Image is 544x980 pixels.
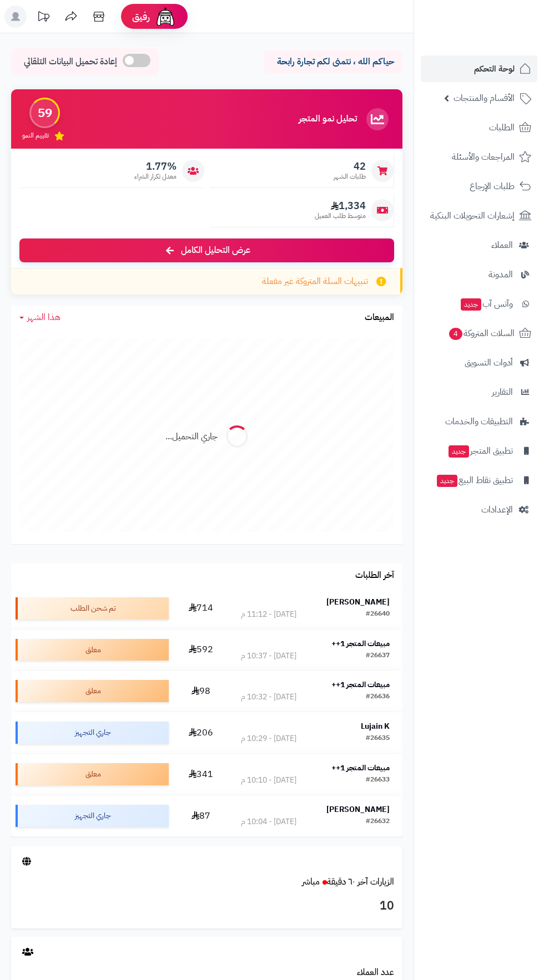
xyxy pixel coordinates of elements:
span: الأقسام والمنتجات [454,90,515,106]
span: تقييم النمو [22,131,49,140]
span: جديد [449,445,469,458]
span: طلبات الشهر [334,172,366,181]
a: عدد العملاء [357,966,394,979]
div: [DATE] - 10:10 م [241,775,296,786]
span: 1.77% [134,160,177,172]
strong: مبيعات المتجر 1++ [331,679,390,690]
div: [DATE] - 10:32 م [241,692,296,703]
span: تطبيق المتجر [447,443,513,459]
span: متوسط طلب العميل [315,211,366,221]
strong: مبيعات المتجر 1++ [331,638,390,649]
a: المراجعات والأسئلة [421,144,537,170]
div: #26636 [366,692,390,703]
strong: Lujain K [361,720,390,732]
span: إشعارات التحويلات البنكية [430,208,515,224]
span: 42 [334,160,366,172]
strong: مبيعات المتجر 1++ [331,762,390,774]
div: جاري التحميل... [165,430,218,443]
a: طلبات الإرجاع [421,173,537,200]
div: [DATE] - 11:12 م [241,609,296,620]
img: logo-2.png [469,26,533,49]
td: 341 [173,754,229,795]
td: 592 [173,629,229,671]
span: 4 [449,328,462,340]
img: ai-face.png [154,6,177,28]
span: أدوات التسويق [465,355,513,370]
a: العملاء [421,232,537,258]
a: الإعدادات [421,496,537,523]
div: جاري التجهيز [16,722,169,744]
span: الإعدادات [481,502,513,517]
div: #26633 [366,775,390,786]
span: لوحة التحكم [474,61,515,77]
span: عرض التحليل الكامل [181,244,250,257]
strong: [PERSON_NAME] [326,596,390,608]
div: [DATE] - 10:29 م [241,733,296,744]
span: رفيق [132,10,150,23]
span: جديد [461,298,481,311]
small: مباشر [302,875,320,888]
div: #26640 [366,609,390,620]
span: وآتس آب [460,296,513,312]
span: تنبيهات السلة المتروكة غير مفعلة [262,275,368,288]
h3: 10 [19,897,394,916]
a: تطبيق المتجرجديد [421,438,537,464]
span: المراجعات والأسئلة [452,149,515,165]
a: السلات المتروكة4 [421,320,537,347]
strong: [PERSON_NAME] [326,804,390,815]
a: وآتس آبجديد [421,291,537,317]
div: #26635 [366,733,390,744]
span: طلبات الإرجاع [470,179,515,194]
a: هذا الشهر [19,311,61,324]
div: معلق [16,680,169,702]
a: الزيارات آخر ٦٠ دقيقةمباشر [302,875,394,888]
div: #26632 [366,816,390,827]
span: السلات المتروكة [448,326,515,341]
span: التقارير [492,384,513,400]
span: تطبيق نقاط البيع [436,473,513,488]
div: جاري التجهيز [16,805,169,827]
a: إشعارات التحويلات البنكية [421,202,537,229]
span: جديد [437,475,457,487]
a: تحديثات المنصة [29,6,57,31]
span: المدونة [488,267,513,282]
a: تطبيق نقاط البيعجديد [421,467,537,494]
p: حياكم الله ، نتمنى لكم تجارة رابحة [272,55,394,68]
span: إعادة تحميل البيانات التلقائي [24,55,117,68]
td: 714 [173,588,229,629]
div: [DATE] - 10:37 م [241,651,296,662]
div: معلق [16,763,169,785]
a: أدوات التسويق [421,349,537,376]
a: الطلبات [421,114,537,141]
td: 206 [173,712,229,753]
div: #26637 [366,651,390,662]
div: تم شحن الطلب [16,597,169,620]
span: هذا الشهر [27,311,61,324]
span: التطبيقات والخدمات [445,414,513,429]
a: عرض التحليل الكامل [19,238,394,262]
a: التقارير [421,379,537,405]
a: التطبيقات والخدمات [421,408,537,435]
h3: آخر الطلبات [355,571,394,581]
span: معدل تكرار الشراء [134,172,177,181]
a: لوحة التحكم [421,55,537,82]
span: العملاء [491,237,513,253]
td: 87 [173,795,229,836]
h3: المبيعات [365,313,394,323]
span: 1,334 [315,200,366,212]
span: الطلبات [489,120,515,135]
div: [DATE] - 10:04 م [241,816,296,827]
h3: تحليل نمو المتجر [299,114,357,124]
td: 98 [173,671,229,712]
div: معلق [16,639,169,661]
a: المدونة [421,261,537,288]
